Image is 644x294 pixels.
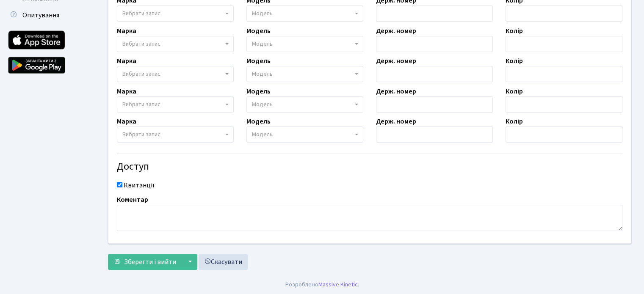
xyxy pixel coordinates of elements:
[506,86,523,96] label: Колір
[252,100,273,109] span: Модель
[246,26,271,36] label: Модель
[252,130,273,139] span: Модель
[246,116,271,126] label: Модель
[22,11,59,20] span: Опитування
[252,70,273,78] span: Модель
[376,116,416,126] label: Держ. номер
[376,86,416,96] label: Держ. номер
[124,257,176,267] span: Зберегти і вийти
[506,56,523,66] label: Колір
[117,195,148,205] label: Коментар
[318,280,358,289] a: Massive Kinetic
[199,254,248,270] a: Скасувати
[122,70,160,78] span: Вибрати запис
[252,9,273,18] span: Модель
[117,56,136,66] label: Марка
[506,26,523,36] label: Колір
[117,161,622,173] h4: Доступ
[246,56,271,66] label: Модель
[122,9,160,18] span: Вибрати запис
[117,26,136,36] label: Марка
[506,116,523,126] label: Колір
[246,86,271,96] label: Модель
[376,26,416,36] label: Держ. номер
[376,56,416,66] label: Держ. номер
[122,40,160,48] span: Вибрати запис
[117,86,136,96] label: Марка
[124,180,155,190] label: Квитанції
[122,130,160,139] span: Вибрати запис
[108,254,182,270] button: Зберегти і вийти
[122,100,160,109] span: Вибрати запис
[252,40,273,48] span: Модель
[285,280,359,289] div: Розроблено .
[117,116,136,126] label: Марка
[4,7,89,24] a: Опитування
